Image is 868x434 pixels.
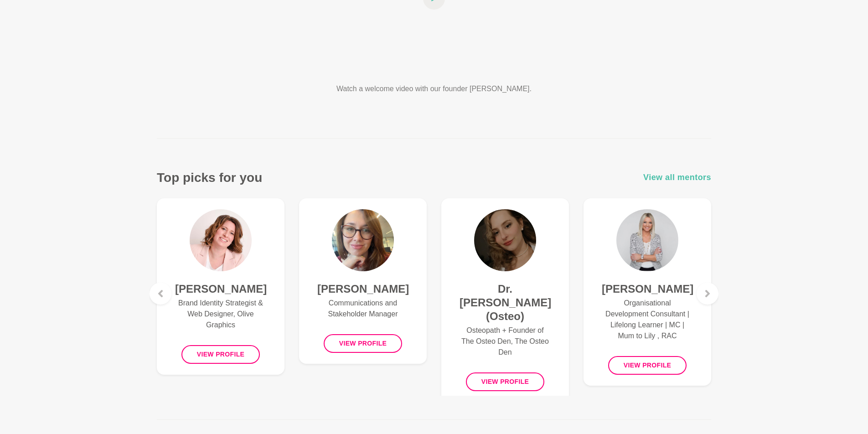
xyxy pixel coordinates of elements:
h3: Top picks for you [157,170,262,186]
a: Amanda Greenman[PERSON_NAME]Brand Identity Strategist & Web Designer, Olive GraphicsView profile [157,198,284,375]
img: Amanda Greenman [190,209,252,271]
a: Hayley Scott[PERSON_NAME]Organisational Development Consultant | Lifelong Learner | MC | Mum to L... [584,198,711,386]
button: View profile [324,334,403,353]
h4: [PERSON_NAME] [317,282,408,296]
h4: [PERSON_NAME] [602,282,693,296]
a: Courtney McCloud[PERSON_NAME]Communications and Stakeholder ManagerView profile [299,198,427,364]
img: Dr. Anastasiya Ovechkin (Osteo) [474,209,536,271]
h4: Dr. [PERSON_NAME] (Osteo) [460,282,551,323]
button: View profile [466,372,545,391]
a: Dr. Anastasiya Ovechkin (Osteo)Dr. [PERSON_NAME] (Osteo)Osteopath + Founder of The Osteo Den, The... [441,198,569,402]
p: Organisational Development Consultant | Lifelong Learner | MC | Mum to Lily , RAC [602,298,693,341]
p: Communications and Stakeholder Manager [317,298,408,320]
img: Courtney McCloud [332,209,394,271]
p: Watch a welcome video with our founder [PERSON_NAME]. [303,83,565,94]
button: View profile [181,345,260,364]
p: Brand Identity Strategist & Web Designer, Olive Graphics [175,298,266,331]
h4: [PERSON_NAME] [175,282,266,296]
button: View profile [608,356,687,375]
p: Osteopath + Founder of The Osteo Den, The Osteo Den [460,325,551,358]
a: View all mentors [643,171,711,184]
img: Hayley Scott [616,209,678,271]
